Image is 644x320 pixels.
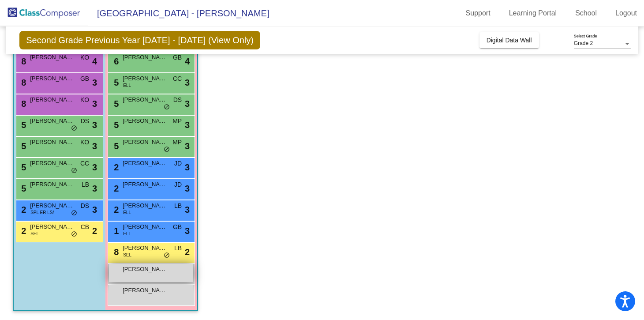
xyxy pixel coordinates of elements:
span: [PERSON_NAME] [123,159,167,168]
span: [PERSON_NAME] [123,244,167,252]
span: 3 [92,161,97,174]
span: 3 [185,203,190,216]
span: [PERSON_NAME] [123,117,167,125]
span: 5 [19,120,26,130]
span: [PERSON_NAME] [123,95,167,104]
span: [PERSON_NAME] [30,117,74,125]
span: [PERSON_NAME] [123,286,167,295]
span: [PERSON_NAME] [30,53,74,62]
span: 3 [185,139,190,153]
span: [PERSON_NAME] [123,265,167,274]
button: Digital Data Wall [479,32,539,48]
span: SPL ER LS/ [30,209,54,216]
span: 2 [112,162,119,172]
span: SEL [30,230,39,237]
span: KO [80,53,89,62]
span: 8 [19,78,26,87]
span: 2 [112,205,119,215]
span: 5 [112,141,119,151]
span: 1 [112,226,119,236]
span: 3 [185,118,190,132]
span: SEL [123,252,131,258]
span: [PERSON_NAME] [123,180,167,189]
span: 5 [112,120,119,130]
span: do_not_disturb_alt [71,231,77,238]
span: do_not_disturb_alt [71,167,77,174]
span: KO [80,138,89,147]
span: MP [172,138,182,147]
span: LB [174,244,182,253]
span: 2 [92,224,97,237]
span: 5 [112,99,119,109]
span: ELL [123,230,131,237]
span: DS [81,201,89,211]
span: 3 [92,118,97,132]
span: do_not_disturb_alt [71,210,77,217]
span: 5 [19,141,26,151]
span: KO [80,95,89,105]
span: LB [174,201,182,211]
span: 5 [19,184,26,193]
span: 6 [112,56,119,66]
span: 3 [92,97,97,110]
span: ELL [123,82,131,89]
span: 2 [185,245,190,259]
span: 8 [19,56,26,66]
span: [PERSON_NAME] [PERSON_NAME] [30,95,74,104]
span: [PERSON_NAME] [30,138,74,147]
span: DS [173,95,182,105]
span: do_not_disturb_alt [71,125,77,132]
span: Second Grade Previous Year [DATE] - [DATE] (View Only) [19,31,260,49]
span: Digital Data Wall [487,37,532,44]
span: 3 [185,182,190,195]
span: GB [173,53,182,62]
span: 5 [112,78,119,87]
a: School [568,6,604,20]
span: 3 [185,161,190,174]
span: [PERSON_NAME] [123,201,167,210]
span: 2 [19,226,26,236]
span: 2 [112,184,119,193]
span: CB [81,222,89,232]
span: 4 [92,55,97,68]
span: 8 [19,99,26,109]
a: Learning Portal [502,6,564,20]
span: 3 [185,76,190,89]
span: DS [81,117,89,126]
span: [PERSON_NAME] [30,180,74,189]
span: 4 [185,55,190,68]
span: do_not_disturb_alt [164,146,170,153]
span: GB [80,74,89,83]
span: [PERSON_NAME] [123,138,167,147]
span: 3 [92,139,97,153]
span: 3 [185,224,190,237]
span: 3 [92,76,97,89]
span: [GEOGRAPHIC_DATA] - [PERSON_NAME] [88,6,269,20]
span: 2 [19,205,26,215]
span: CC [80,159,89,168]
span: [PERSON_NAME] [123,222,167,231]
a: Logout [608,6,644,20]
span: 8 [112,247,119,257]
span: [PERSON_NAME] [30,222,74,231]
span: do_not_disturb_alt [164,252,170,259]
span: [PERSON_NAME] [123,53,167,62]
span: [PERSON_NAME] [30,74,74,83]
span: LB [82,180,89,189]
span: 5 [19,162,26,172]
span: 3 [185,97,190,110]
a: Support [459,6,498,20]
span: 3 [92,203,97,216]
span: do_not_disturb_alt [164,104,170,111]
span: 3 [92,182,97,195]
span: MP [172,117,182,126]
span: JD [174,159,182,168]
span: [PERSON_NAME] [123,74,167,83]
span: ELL [123,209,131,216]
span: GB [173,222,182,232]
span: Grade 2 [574,40,593,46]
span: [PERSON_NAME] [30,201,74,210]
span: JD [174,180,182,189]
span: [PERSON_NAME] [30,159,74,168]
span: CC [173,74,182,83]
